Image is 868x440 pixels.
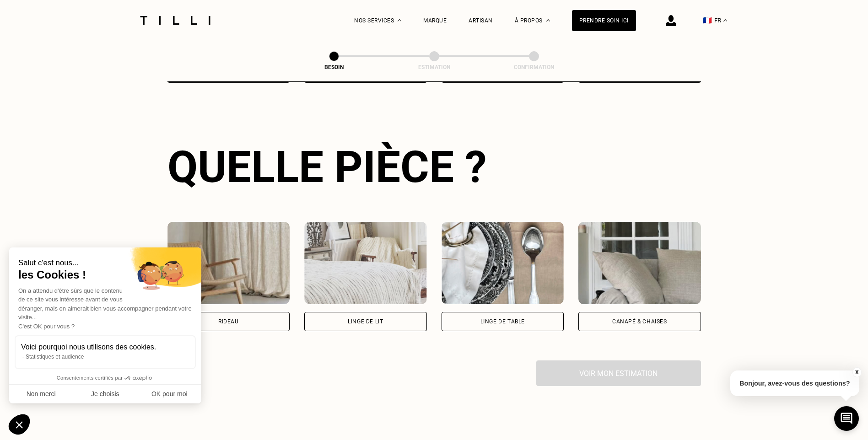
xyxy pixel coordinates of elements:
a: Prendre soin ici [572,10,636,31]
img: Tilli retouche votre Canapé & chaises [578,222,701,304]
img: icône connexion [666,15,676,26]
img: menu déroulant [723,19,727,21]
img: Tilli retouche votre Linge de table [442,222,564,304]
img: Logo du service de couturière Tilli [137,16,214,25]
div: Besoin [288,64,380,70]
div: Canapé & chaises [612,319,667,324]
img: Menu déroulant [398,19,401,21]
img: Menu déroulant à propos [546,19,550,21]
a: Artisan [469,17,493,24]
img: Tilli retouche votre Linge de lit [304,222,427,304]
div: Rideau [218,319,239,324]
button: X [852,367,861,377]
a: Marque [423,17,447,24]
div: Linge de lit [348,319,383,324]
span: 🇫🇷 [703,16,712,25]
div: Estimation [388,64,480,70]
p: Bonjour, avez-vous des questions? [730,370,859,396]
img: Tilli retouche votre Rideau [167,222,290,304]
div: Linge de table [480,319,525,324]
div: Confirmation [488,64,580,70]
div: Quelle pièce ? [167,141,701,193]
